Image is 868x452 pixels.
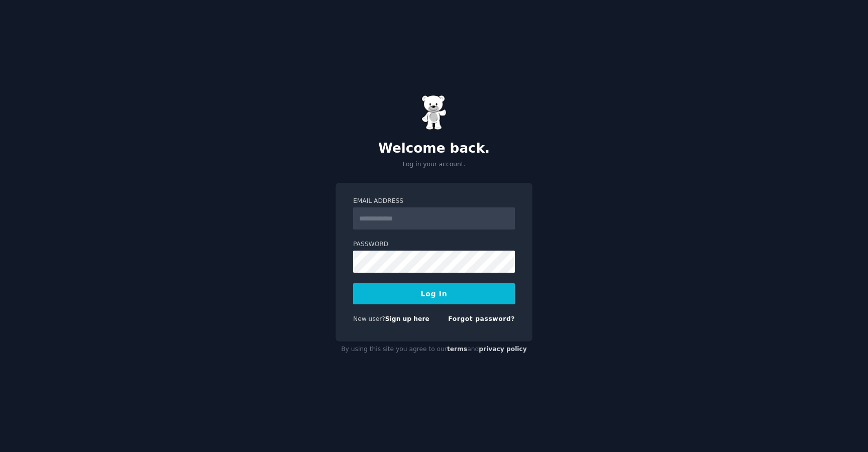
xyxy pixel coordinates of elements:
a: Forgot password? [448,315,515,322]
a: terms [447,346,467,353]
a: Sign up here [385,315,429,322]
img: Gummy Bear [421,95,447,130]
span: New user? [353,315,385,322]
div: By using this site you agree to our and [336,342,532,358]
label: Email Address [353,197,515,206]
h2: Welcome back. [336,141,532,157]
button: Log In [353,283,515,304]
label: Password [353,240,515,249]
p: Log in your account. [336,160,532,169]
a: privacy policy [479,346,527,353]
